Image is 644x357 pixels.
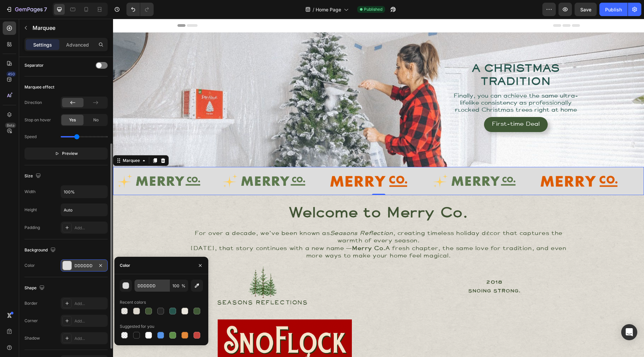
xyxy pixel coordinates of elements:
[126,3,154,16] div: Undo/Redo
[74,225,106,231] div: Add...
[24,84,54,90] div: Marquee effect
[211,152,303,172] img: [object Object]
[24,117,51,123] div: Stop on hover
[74,318,106,324] div: Add...
[135,247,164,279] img: gempages_581123104625918472-6f4d4512-d013-4cae-b43a-ec01008d7364.png
[24,134,37,140] div: Speed
[120,299,146,305] div: Recent colors
[113,19,644,357] iframe: Design area
[339,43,467,71] h2: A CHRISTMAS TRADITION
[93,117,99,123] span: No
[33,24,105,32] p: Marquee
[0,153,92,172] img: [object Object]
[74,263,94,269] div: DDDDDD
[44,5,47,13] p: 7
[62,150,78,157] span: Preview
[120,323,154,330] div: Suggested for you
[24,335,40,341] div: Shadow
[70,226,461,241] p: [DATE], that story continues with a new name — A fresh chapter, the same love for tradition, and ...
[421,152,513,172] img: [object Object]
[181,283,185,289] span: %
[24,225,40,231] div: Padding
[599,3,628,16] button: Publish
[66,41,89,48] p: Advanced
[5,123,16,128] div: Beta
[313,6,314,13] span: /
[605,6,622,13] div: Publish
[621,324,637,340] div: Open Intercom Messenger
[70,211,461,226] p: For over a decade, we’ve been known as , creating timeless holiday décor that captures the warmth...
[575,3,597,16] button: Save
[269,260,494,267] p: 2018
[135,280,169,292] input: Eg: FFFFFF
[3,3,50,16] button: 7
[74,301,106,307] div: Add...
[269,269,494,276] p: Snoing Strong.
[371,98,435,113] button: First-time Deal
[24,246,57,255] div: Background
[69,117,76,123] span: Yes
[24,189,36,195] div: Width
[74,336,106,342] div: Add...
[176,188,355,202] strong: Welcome to Merry Co.
[61,186,107,198] input: Auto
[580,7,591,12] span: Save
[24,262,35,269] div: Color
[120,262,130,269] div: Color
[379,102,427,109] div: First-time Deal
[217,212,280,218] i: Seasons Reflection
[8,139,28,145] div: Marquee
[239,227,272,233] strong: Merry Co.
[316,6,341,13] span: Home Page
[340,75,465,94] span: Finally, you can achieve the same ultra-lifelike consistency as professionally flocked Christmas ...
[364,6,382,12] span: Published
[24,300,38,306] div: Border
[33,41,52,48] p: Settings
[24,147,108,160] button: Preview
[24,207,37,213] div: Height
[24,318,38,324] div: Corner
[24,100,42,106] div: Direction
[61,204,107,216] input: Auto
[316,153,408,172] img: [object Object]
[106,153,198,172] img: [object Object]
[24,62,44,68] div: Separator
[24,284,46,293] div: Shape
[24,172,42,181] div: Size
[36,279,263,289] h2: SEASONS REFLECTIONS
[6,71,16,77] div: 450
